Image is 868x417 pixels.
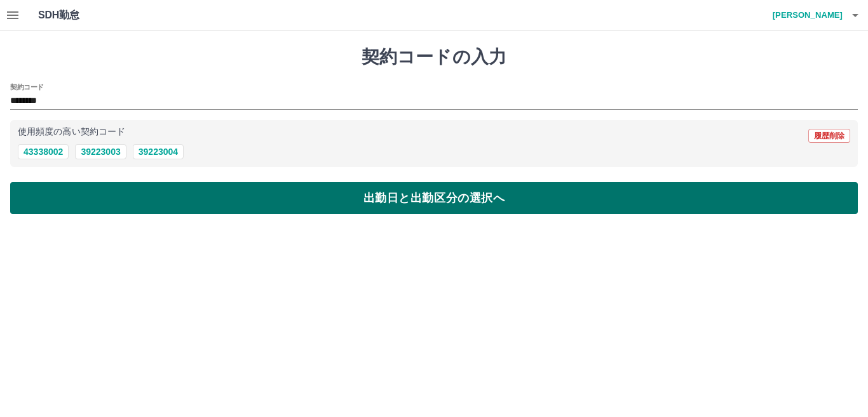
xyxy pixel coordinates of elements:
[18,128,125,136] p: 使用頻度の高い契約コード
[10,182,858,214] button: 出勤日と出勤区分の選択へ
[10,46,858,68] h1: 契約コードの入力
[133,144,184,159] button: 39223004
[10,82,44,92] h2: 契約コード
[18,144,69,159] button: 43338002
[808,129,850,143] button: 履歴削除
[75,144,126,159] button: 39223003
